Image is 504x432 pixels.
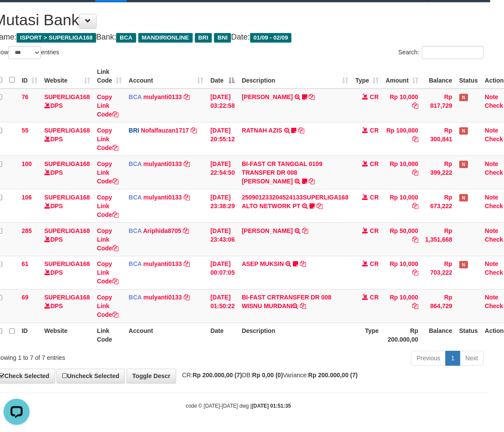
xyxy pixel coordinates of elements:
[300,261,306,268] a: Copy ASEP MUKSIN to clipboard
[370,93,379,100] span: CR
[22,194,32,201] span: 106
[94,323,125,348] th: Link Code
[413,102,419,109] a: Copy Rp 10,000 to clipboard
[460,161,468,168] span: Has Note
[252,372,283,379] strong: Rp 0,00 (0)
[252,403,291,409] strong: [DATE] 01:51:35
[422,323,456,348] th: Balance
[125,323,207,348] th: Account
[485,194,499,201] a: Note
[127,369,176,384] a: Toggle Descr
[413,269,419,276] a: Copy Rp 10,000 to clipboard
[44,294,90,301] a: SUPERLIGA168
[250,33,292,43] span: 01/09 - 02/09
[207,189,239,223] td: [DATE] 23:38:29
[460,127,468,135] span: Has Note
[97,194,118,218] a: Copy Link Code
[97,160,118,185] a: Copy Link Code
[125,64,207,89] th: Account: activate to sort column ascending
[370,227,379,234] span: CR
[22,160,32,167] span: 100
[193,372,242,379] strong: Rp 200.000,00 (7)
[413,169,419,176] a: Copy Rp 10,000 to clipboard
[144,261,182,268] a: mulyanti0133
[44,160,90,167] a: SUPERLIGA168
[370,261,379,268] span: CR
[191,127,197,134] a: Copy Nofalfauzan1717 to clipboard
[207,223,239,256] td: [DATE] 23:43:06
[184,194,190,201] a: Copy mulyanti0133 to clipboard
[456,64,482,89] th: Status
[97,227,118,252] a: Copy Link Code
[57,369,125,384] a: Uncheck Selected
[129,93,142,100] span: BCA
[316,203,323,209] a: Copy 250901233204524133SUPERLIGA168 ALTO NETWORK PT to clipboard
[413,303,419,310] a: Copy Rp 10,000 to clipboard
[44,227,90,234] a: SUPERLIGA168
[207,122,239,156] td: [DATE] 20:55:12
[422,189,456,223] td: Rp 673,222
[207,64,239,89] th: Date: activate to sort column descending
[207,289,239,323] td: [DATE] 01:50:22
[456,323,482,348] th: Status
[485,127,499,134] a: Note
[309,372,358,379] strong: Rp 200.000,00 (7)
[422,156,456,189] td: Rp 399,222
[383,256,422,289] td: Rp 10,000
[186,403,291,409] small: code © [DATE]-[DATE] dwg |
[97,127,118,151] a: Copy Link Code
[370,160,379,167] span: CR
[485,169,504,176] a: Check
[44,127,90,134] a: SUPERLIGA168
[41,289,94,323] td: DPS
[129,194,142,201] span: BCA
[485,261,499,268] a: Note
[485,303,504,310] a: Check
[44,93,90,100] a: SUPERLIGA168
[422,46,484,59] input: Search:
[195,33,212,43] span: BRI
[399,46,484,59] label: Search:
[22,261,29,268] span: 61
[184,261,190,268] a: Copy mulyanti0133 to clipboard
[242,127,282,134] a: RATNAH AZIS
[352,64,383,89] th: Type: activate to sort column ascending
[485,102,504,109] a: Check
[178,372,358,379] span: CR: DB: Variance:
[239,323,352,348] th: Description
[41,256,94,289] td: DPS
[17,33,96,43] span: ISPORT > SUPERLIGA168
[300,303,306,310] a: Copy BI-FAST CRTRANSFER DR 008 WISNU MURDANI to clipboard
[383,89,422,123] td: Rp 10,000
[242,160,323,185] a: BI-FAST CR TANGGAL 0109 TRANSFER DR 008 [PERSON_NAME]
[44,194,90,201] a: SUPERLIGA168
[370,194,379,201] span: CR
[41,156,94,189] td: DPS
[138,33,193,43] span: MANDIRIONLINE
[116,33,136,43] span: BCA
[309,178,315,185] a: Copy BI-FAST CR TANGGAL 0109 TRANSFER DR 008 NURWAHIT WIJAYA to clipboard
[144,93,182,100] a: mulyanti0133
[18,323,41,348] th: ID
[129,227,142,234] span: BCA
[184,294,190,301] a: Copy mulyanti0133 to clipboard
[141,127,189,134] a: Nofalfauzan1717
[22,127,29,134] span: 55
[422,64,456,89] th: Balance
[485,203,504,209] a: Check
[446,351,460,366] a: 1
[485,136,504,143] a: Check
[352,323,383,348] th: Type
[41,189,94,223] td: DPS
[422,256,456,289] td: Rp 703,222
[239,64,352,89] th: Description: activate to sort column ascending
[8,46,41,59] select: Showentries
[129,160,142,167] span: BCA
[183,227,189,234] a: Copy Ariphida8705 to clipboard
[242,261,284,268] a: ASEP MUKSIN
[383,289,422,323] td: Rp 10,000
[302,227,308,234] a: Copy YOGI SAPUTRA to clipboard
[422,122,456,156] td: Rp 300,841
[129,261,142,268] span: BCA
[41,223,94,256] td: DPS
